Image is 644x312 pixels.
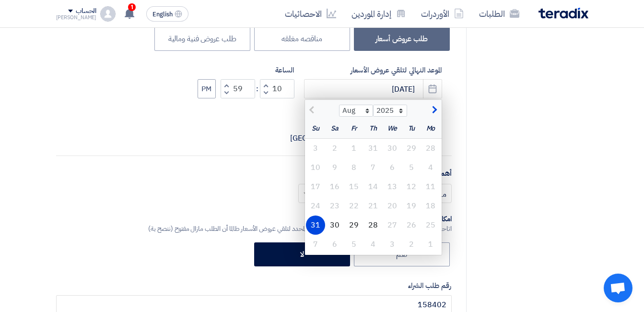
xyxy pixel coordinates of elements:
a: إدارة الموردين [344,2,413,25]
button: English [146,6,188,22]
div: 10 [306,158,325,177]
div: 25 [421,216,440,235]
div: 19 [402,196,421,216]
div: : [255,83,260,95]
div: 16 [325,177,344,196]
div: 4 [421,158,440,177]
div: 8 [344,158,363,177]
div: 4 [363,235,383,254]
label: طلب عروض أسعار [354,27,450,51]
div: 5 [402,158,421,177]
div: 3 [306,139,325,158]
div: 29 [402,139,421,158]
div: 2 [402,235,421,254]
div: Su [306,119,325,138]
div: 6 [325,235,344,254]
div: 15 [344,177,363,196]
button: PM [198,79,216,98]
div: Th [363,119,383,138]
div: 30 [383,139,402,158]
div: 24 [306,196,325,216]
div: امكانية استلام عروض أسعار بعد هذا الموعد النهائي؟ [148,215,452,224]
div: 1 [421,235,440,254]
div: [GEOGRAPHIC_DATA]/[GEOGRAPHIC_DATA] [290,132,442,144]
input: Hours [260,79,294,98]
div: We [383,119,402,138]
label: لا [254,242,350,266]
div: 7 [306,235,325,254]
a: Open chat [604,274,632,302]
div: 14 [363,177,383,196]
a: الأوردرات [413,2,471,25]
div: Tu [402,119,421,138]
div: الحساب [76,7,96,15]
div: 20 [383,196,402,216]
span: English [152,11,173,18]
label: الساعة [198,65,294,76]
div: 11 [421,177,440,196]
div: 13 [383,177,402,196]
div: 26 [402,216,421,235]
div: 12 [402,177,421,196]
label: مناقصه مغلقه [254,27,350,51]
div: 30 [325,216,344,235]
label: المنطقة الزمنية [290,114,442,125]
div: 17 [306,177,325,196]
img: profile_test.png [100,6,116,22]
div: 6 [383,158,402,177]
div: 2 [325,139,344,158]
div: [PERSON_NAME] [56,15,97,20]
div: Fr [344,119,363,138]
div: 3 [383,235,402,254]
div: 9 [325,158,344,177]
div: 29 [344,216,363,235]
div: Sa [325,119,344,138]
div: 7 [363,158,383,177]
div: 5 [344,235,363,254]
div: 27 [383,216,402,235]
div: 28 [363,216,383,235]
div: اتاحة فرصة للموردين لتقديم عرض أسعار بعد التاريخ النهائي المحدد لتلقي عروض الأسعار طالما أن الطلب... [148,224,452,234]
div: 23 [325,196,344,216]
div: 31 [306,216,325,235]
div: 21 [363,196,383,216]
img: Teradix logo [539,8,588,19]
div: 28 [421,139,440,158]
label: رقم طلب الشراء [56,280,452,291]
div: 1 [344,139,363,158]
div: 18 [421,196,440,216]
a: الطلبات [471,2,527,25]
div: Mo [421,119,440,138]
input: سنة-شهر-يوم [304,79,442,98]
a: الاحصائيات [277,2,344,25]
label: طلب عروض فنية ومالية [154,27,250,51]
input: Minutes [221,79,255,98]
span: 1 [128,3,136,11]
label: أهمية الطلب [414,168,452,179]
div: 31 [363,139,383,158]
label: الموعد النهائي لتلقي عروض الأسعار [304,65,442,76]
div: 22 [344,196,363,216]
